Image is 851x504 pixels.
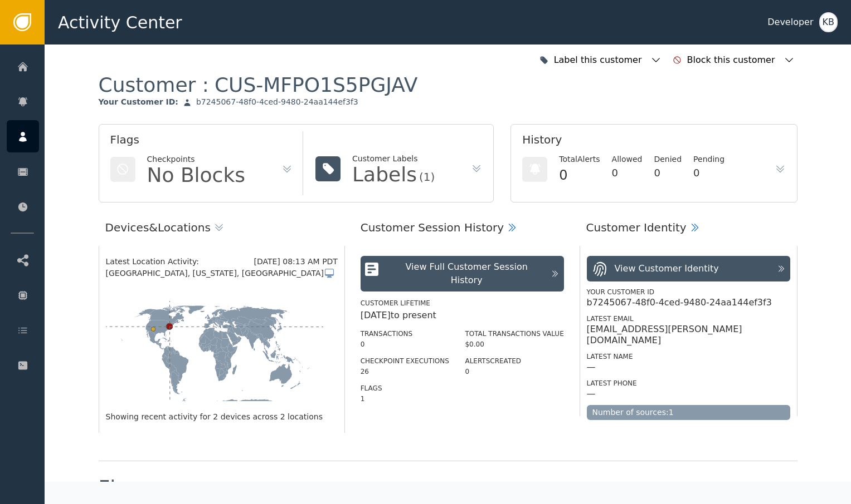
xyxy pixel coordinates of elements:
[361,384,382,392] label: Flags
[419,171,435,182] div: (1)
[587,378,790,388] div: Latest Phone
[819,12,838,32] button: KB
[554,53,645,67] div: Label this customer
[586,219,687,236] div: Customer Identity
[147,165,246,185] div: No Blocks
[615,262,719,275] div: View Customer Identity
[361,339,449,349] div: 0
[352,153,435,165] div: Customer Labels
[587,362,596,373] div: —
[196,97,358,107] div: b7245067-48f0-4ced-9480-24aa144ef3f3
[361,367,449,377] div: 26
[587,324,790,346] div: [EMAIL_ADDRESS][PERSON_NAME][DOMAIN_NAME]
[465,339,563,349] div: $0.00
[99,478,151,498] div: Flags
[99,72,418,97] div: Customer :
[58,10,182,35] span: Activity Center
[587,287,790,297] div: Your Customer ID
[110,131,293,154] div: Flags
[106,256,254,268] div: Latest Location Activity:
[99,97,178,107] div: Your Customer ID :
[587,297,772,308] div: b7245067-48f0-4ced-9480-24aa144ef3f3
[537,48,664,72] button: Label this customer
[654,165,682,180] div: 0
[106,268,324,279] span: [GEOGRAPHIC_DATA], [US_STATE], [GEOGRAPHIC_DATA]
[388,260,545,287] div: View Full Customer Session History
[106,411,338,423] div: Showing recent activity for 2 devices across 2 locations
[361,357,449,365] label: Checkpoint Executions
[587,352,790,362] div: Latest Name
[352,165,417,185] div: Labels
[693,154,724,165] div: Pending
[361,394,449,404] div: 1
[559,165,600,185] div: 0
[361,219,504,236] div: Customer Session History
[612,154,643,165] div: Allowed
[587,405,790,420] div: Number of sources: 1
[587,256,790,281] button: View Customer Identity
[587,314,790,324] div: Latest Email
[654,154,682,165] div: Denied
[465,357,521,365] label: Alerts Created
[465,330,563,338] label: Total Transactions Value
[522,131,785,154] div: History
[767,16,813,29] div: Developer
[254,256,337,268] div: [DATE] 08:13 AM PDT
[670,48,797,72] button: Block this customer
[693,165,724,180] div: 0
[361,330,413,338] label: Transactions
[215,72,417,97] div: CUS-MFPO1S5PGJAV
[465,367,563,377] div: 0
[587,388,596,399] div: —
[105,219,211,236] div: Devices & Locations
[147,154,246,165] div: Checkpoints
[559,154,600,165] div: Total Alerts
[361,256,564,291] button: View Full Customer Session History
[361,309,564,322] div: [DATE] to present
[612,165,643,180] div: 0
[361,299,430,307] label: Customer Lifetime
[687,53,778,67] div: Block this customer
